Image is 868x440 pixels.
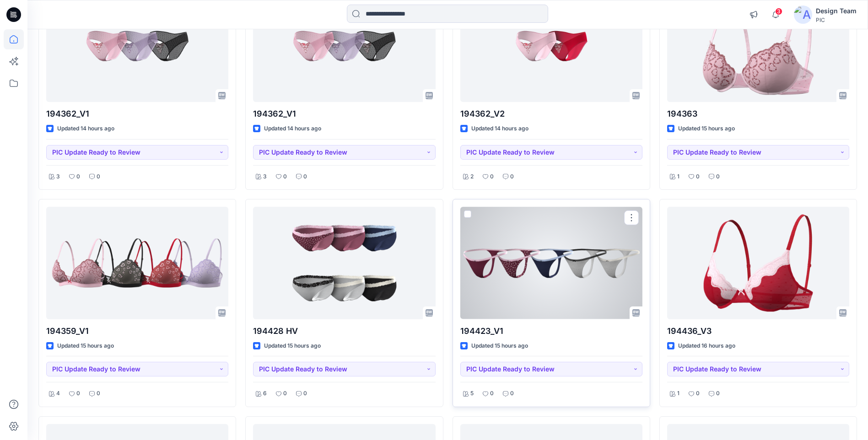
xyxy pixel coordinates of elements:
[46,207,228,319] a: 194359_V1
[716,172,720,182] p: 0
[303,389,307,398] p: 0
[696,389,700,398] p: 0
[283,389,287,398] p: 0
[76,389,80,398] p: 0
[264,124,321,134] p: Updated 14 hours ago
[510,172,514,182] p: 0
[264,341,321,351] p: Updated 15 hours ago
[667,107,849,120] p: 194363
[460,325,642,338] p: 194423_V1
[97,389,100,398] p: 0
[471,124,528,134] p: Updated 14 hours ago
[470,172,474,182] p: 2
[253,207,435,319] a: 194428 HV
[696,172,700,182] p: 0
[303,172,307,182] p: 0
[56,172,60,182] p: 3
[460,107,642,120] p: 194362_V2
[46,325,228,338] p: 194359_V1
[46,107,228,120] p: 194362_V1
[57,341,114,351] p: Updated 15 hours ago
[794,5,812,24] img: avatar
[677,389,679,398] p: 1
[677,172,679,182] p: 1
[775,8,782,15] span: 3
[97,172,100,182] p: 0
[816,16,857,23] div: PIC
[490,172,494,182] p: 0
[678,341,735,351] p: Updated 16 hours ago
[490,389,494,398] p: 0
[253,325,435,338] p: 194428 HV
[678,124,735,134] p: Updated 15 hours ago
[283,172,287,182] p: 0
[667,325,849,338] p: 194436_V3
[510,389,514,398] p: 0
[56,389,60,398] p: 4
[816,5,857,16] div: Design Team
[460,207,642,319] a: 194423_V1
[76,172,80,182] p: 0
[253,107,435,120] p: 194362_V1
[57,124,114,134] p: Updated 14 hours ago
[263,389,267,398] p: 6
[667,207,849,319] a: 194436_V3
[263,172,267,182] p: 3
[471,341,528,351] p: Updated 15 hours ago
[470,389,474,398] p: 5
[716,389,720,398] p: 0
